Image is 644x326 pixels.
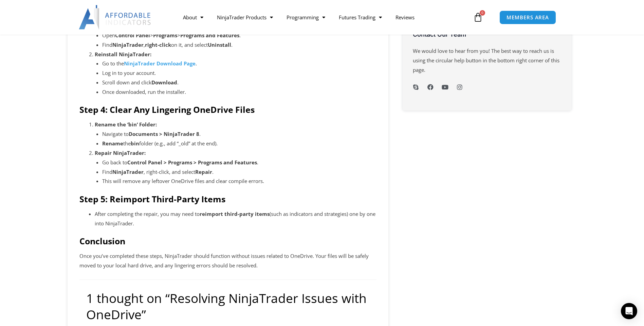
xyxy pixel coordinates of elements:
li: Find , on it, and select . [102,40,376,50]
li: Open > > . [102,31,376,40]
a: About [176,9,210,25]
strong: Step 4: Clear Any Lingering OneDrive Files [79,104,255,115]
li: Log in to your account. [102,68,376,78]
a: Reviews [389,9,421,25]
strong: Documents > NinjaTrader 8 [129,130,199,137]
a: NinjaTrader Products [210,9,280,25]
a: MEMBERS AREA [499,11,556,24]
a: 0 [463,7,493,27]
p: We would love to hear from you! The best way to reach us is using the circular help button in the... [413,46,561,75]
li: Once downloaded, run the installer. [102,87,376,97]
strong: Control Panel > Programs > Programs and Features [127,159,257,166]
p: Once you’ve completed these steps, NinjaTrader should function without issues related to OneDrive... [79,251,376,270]
a: Programming [280,9,332,25]
li: After completing the repair, you may need to (such as indicators and strategies) one by one into ... [95,209,376,228]
strong: Programs [153,32,177,39]
a: NinjaTrader Download Page [124,60,196,67]
strong: Download [151,79,177,86]
strong: Rename [102,140,123,147]
li: Go back to . [102,158,376,167]
nav: Menu [176,9,472,25]
strong: right-click [145,41,171,48]
a: Futures Trading [332,9,389,25]
span: MEMBERS AREA [507,15,549,20]
li: This will remove any leftover OneDrive files and clear compile errors. [102,177,376,186]
strong: Programs and Features [180,32,239,39]
strong: reimport third-party items [200,210,270,217]
strong: Control Panel [115,32,150,39]
li: Navigate to . [102,129,376,139]
strong: NinjaTrader [112,168,144,175]
li: Scroll down and click . [102,78,376,87]
strong: bin [131,140,139,147]
strong: NinjaTrader [112,41,144,48]
li: Find , right-click, and select . [102,167,376,177]
h3: 1 thought on “Resolving NinjaTrader Issues with OneDrive” [86,290,370,323]
strong: Uninstall [208,41,231,48]
strong: Repair [195,168,212,175]
strong: Reinstall NinjaTrader: [95,51,151,58]
img: LogoAI | Affordable Indicators – NinjaTrader [79,5,152,29]
span: 0 [480,10,485,16]
strong: Conclusion [79,235,125,247]
strong: Rename the ‘bin’ Folder: [95,121,157,128]
li: the folder (e.g., add “_old” at the end). [102,139,376,148]
strong: Repair NinjaTrader: [95,149,146,156]
strong: Step 5: Reimport Third-Party Items [79,193,225,205]
li: Go to the . [102,59,376,68]
div: Open Intercom Messenger [621,303,637,319]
